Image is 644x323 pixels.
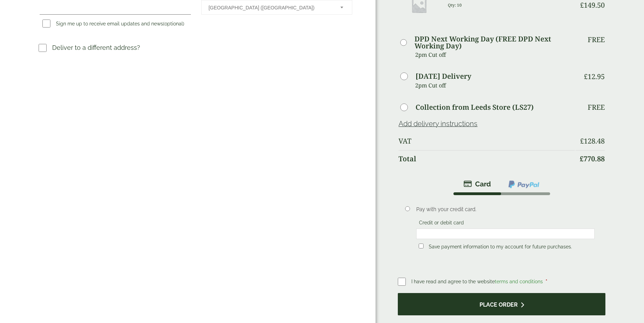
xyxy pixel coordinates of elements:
label: [DATE] Delivery [416,73,471,80]
button: Place order [398,293,605,316]
span: United Kingdom (UK) [209,0,331,15]
p: 2pm Cut off [415,80,575,91]
bdi: 149.50 [580,0,605,10]
label: Credit or debit card [416,220,467,228]
small: Qty: 10 [448,2,462,8]
p: Deliver to a different address? [52,43,140,52]
bdi: 12.95 [584,72,605,81]
span: £ [580,136,584,146]
p: 2pm Cut off [415,49,575,60]
span: I have read and agree to the website [411,279,544,284]
label: Save payment information to my account for future purchases. [426,244,575,252]
th: VAT [399,133,575,149]
bdi: 128.48 [580,136,605,146]
a: terms and conditions [495,279,543,284]
input: Sign me up to receive email updates and news(optional) [42,20,50,28]
p: Pay with your credit card. [416,206,595,213]
span: (optional) [163,21,184,26]
span: £ [580,0,584,10]
bdi: 770.88 [580,154,605,163]
label: Collection from Leeds Store (LS27) [416,104,534,111]
a: Add delivery instructions [399,120,477,128]
span: £ [580,154,583,163]
abbr: required [546,279,547,284]
label: Sign me up to receive email updates and news [40,21,187,29]
img: ppcp-gateway.png [508,180,540,189]
p: Free [588,36,605,44]
p: Free [588,103,605,111]
th: Total [399,150,575,167]
span: £ [584,72,588,81]
img: stripe.png [464,180,491,188]
iframe: Secure card payment input frame [418,231,593,237]
label: DPD Next Working Day (FREE DPD Next Working Day) [414,36,575,49]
